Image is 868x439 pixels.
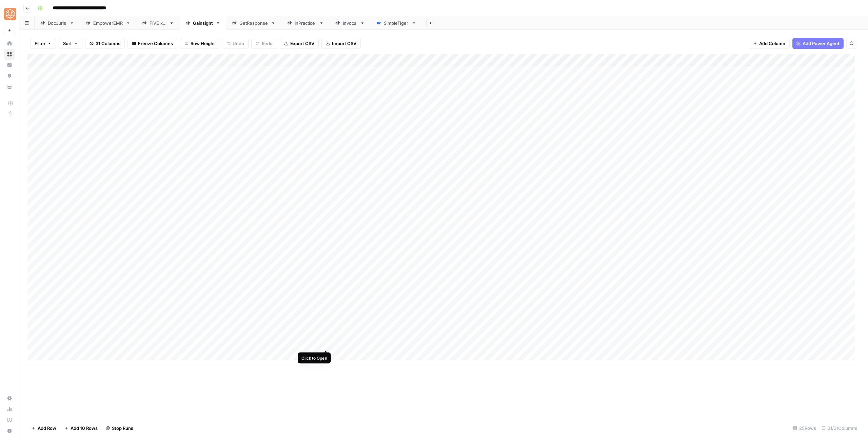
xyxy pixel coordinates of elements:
a: Learning Hub [4,415,15,425]
span: Sort [63,40,72,47]
div: 31/31 Columns [819,423,860,434]
button: Sort [59,38,82,49]
span: Freeze Columns [138,40,173,47]
div: SimpleTiger [384,20,409,26]
div: Click to Open [301,355,327,361]
div: FIVE x 5 [150,20,166,26]
div: EmpowerEMR [93,20,123,26]
button: Filter [30,38,56,49]
a: Invoca [330,16,371,30]
button: Export CSV [280,38,319,49]
a: Your Data [4,81,15,92]
a: EmpowerEMR [80,16,136,30]
a: Opportunities [4,71,15,81]
a: DocJuris [35,16,80,30]
a: Insights [4,60,15,71]
span: Export CSV [290,40,314,47]
button: 31 Columns [85,38,125,49]
div: Invoca [343,20,357,26]
span: Redo [262,40,273,47]
button: Workspace: SimpleTiger [4,5,15,22]
div: Gainsight [193,20,213,26]
button: Row Height [180,38,219,49]
button: Help + Support [4,425,15,436]
span: Add Column [759,40,785,47]
a: Usage [4,404,15,415]
a: FIVE x 5 [136,16,180,30]
span: Add Power Agent [803,40,840,47]
a: GetResponse [226,16,281,30]
a: Gainsight [180,16,226,30]
div: 25 Rows [790,423,819,434]
div: GetResponse [239,20,268,26]
button: Freeze Columns [127,38,177,49]
span: Undo [233,40,244,47]
button: Import CSV [321,38,361,49]
button: Add Row [27,423,60,434]
a: Browse [4,49,15,60]
div: DocJuris [48,20,67,26]
button: Redo [251,38,277,49]
a: Home [4,38,15,49]
img: SimpleTiger Logo [4,8,16,20]
a: SimpleTiger [371,16,422,30]
button: Add 10 Rows [60,423,102,434]
button: Undo [222,38,249,49]
span: Add 10 Rows [71,425,98,432]
span: Add Row [38,425,56,432]
span: Import CSV [332,40,356,47]
button: Stop Runs [102,423,137,434]
span: Row Height [191,40,215,47]
span: Filter [35,40,45,47]
a: Settings [4,393,15,404]
span: 31 Columns [96,40,120,47]
button: Add Power Agent [792,38,844,49]
div: InPractice [295,20,316,26]
span: Stop Runs [112,425,133,432]
a: InPractice [281,16,330,30]
button: Add Column [749,38,790,49]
